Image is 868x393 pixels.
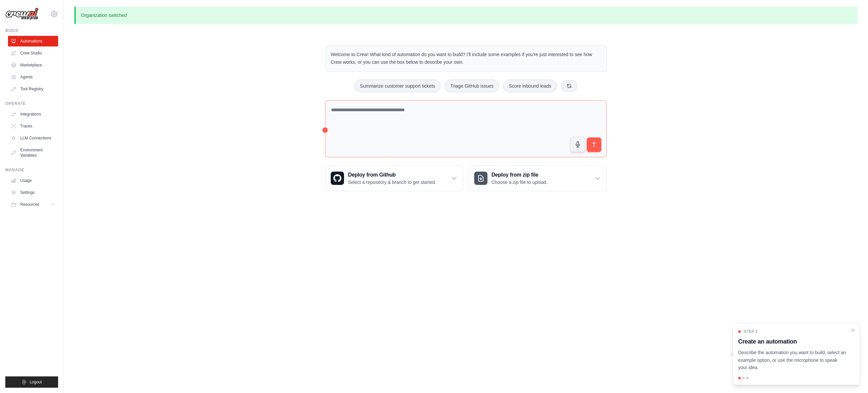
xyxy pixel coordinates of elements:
button: Resources [8,199,58,210]
a: Integrations [8,109,58,119]
a: Traces [8,121,58,131]
p: Select a repository & branch to get started. [348,179,436,186]
div: Operate [5,101,58,106]
a: Automations [8,36,58,46]
a: Tool Registry [8,84,58,94]
button: Summarize customer support tickets [354,80,441,92]
button: Close walkthrough [850,328,856,333]
p: Choose a zip file to upload. [491,179,548,186]
a: Usage [8,175,58,186]
a: Environment Variables [8,145,58,161]
button: Logout [5,376,58,388]
span: Step 1 [743,329,758,334]
h3: Deploy from zip file [491,171,548,179]
div: Manage [5,167,58,173]
p: Organization switched [74,7,857,24]
a: Settings [8,187,58,198]
span: Resources [20,202,39,207]
button: Score inbound leads [503,80,557,92]
img: Logo [5,8,39,20]
a: Agents [8,72,58,82]
p: Describe the automation you want to build, select an example option, or use the microphone to spe... [738,349,846,371]
div: Build [5,28,58,33]
p: Welcome to Crew! What kind of automation do you want to build? I'll include some examples if you'... [331,51,601,66]
h3: Create an automation [738,337,846,346]
a: Marketplace [8,60,58,70]
h3: Deploy from Github [348,171,436,179]
span: Logout [30,379,42,385]
a: LLM Connections [8,133,58,143]
button: Triage GitHub issues [445,80,499,92]
a: Crew Studio [8,48,58,58]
